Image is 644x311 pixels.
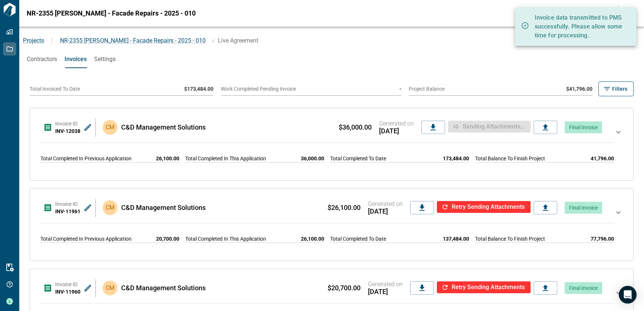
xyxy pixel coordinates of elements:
[156,155,179,162] span: 26,100.00
[40,235,132,243] span: Total Completed In Previous Application
[64,56,87,63] span: Invoices
[452,203,525,211] span: Retry sending attachments
[368,281,403,288] span: Generated on
[106,284,114,292] p: CM
[30,86,80,92] span: Total Invoiced To Date
[591,235,614,243] span: 77,796.00
[156,235,179,243] span: 20,700.00
[330,235,386,243] span: Total Completed To Date
[452,284,525,291] span: Retry sending attachments
[121,124,206,131] span: C&D Management Solutions
[37,114,626,174] div: Invoice IDINV-12038CMC&D Management Solutions $36,000.00Generated on[DATE]Sending attachments...F...
[55,289,80,295] span: INV-11960
[569,124,598,130] span: Final Invoice
[328,284,361,292] span: $20,700.00
[368,288,403,295] span: [DATE]
[27,10,196,17] span: NR-2355 [PERSON_NAME] - Facade Repairs - 2025 - 010
[339,124,372,131] span: $36,000.00
[598,81,634,96] button: Filters
[301,155,324,162] span: 36,000.00
[569,205,598,211] span: Final Invoice
[437,281,531,293] button: Retry sending attachments
[399,86,401,92] span: -
[40,155,132,162] span: Total Completed In Previous Application
[301,235,324,243] span: 26,100.00
[475,155,545,162] span: Total Balance To Finish Project
[184,86,213,92] span: $173,484.00
[475,235,545,243] span: Total Balance To Finish Project
[330,155,386,162] span: Total Completed To Date
[379,127,414,135] span: [DATE]
[106,123,114,132] p: CM
[437,201,531,213] button: Retry sending attachments
[23,37,44,44] a: Projects
[94,56,116,63] span: Settings
[60,37,206,44] span: NR-2355 [PERSON_NAME] - Facade Repairs - 2025 - 010
[368,208,403,215] span: [DATE]
[121,284,206,292] span: C&D Management Solutions
[443,155,469,162] span: 173,484.00
[27,56,57,63] span: Contractors
[55,121,77,127] span: Invoice ID
[619,286,637,304] div: Open Intercom Messenger
[409,86,445,92] span: Project Balance
[185,235,266,243] span: Total Completed In This Application
[55,128,80,134] span: INV-12038
[55,208,80,214] span: INV-11961
[106,203,114,212] p: CM
[37,194,626,255] div: Invoice IDINV-11961CMC&D Management Solutions $26,100.00Generated on[DATE]Retry sending attachmen...
[218,37,258,44] span: Live Agreement
[185,155,266,162] span: Total Completed In This Application
[566,86,592,92] span: $41,796.00
[569,285,598,291] span: Final Invoice
[368,200,403,208] span: Generated on
[19,36,587,45] nav: breadcrumb
[121,204,206,211] span: C&D Management Solutions
[443,235,469,243] span: 137,484.00
[591,155,614,162] span: 41,796.00
[221,86,296,92] span: Work Completed Pending Invoice
[328,204,361,211] span: $26,100.00
[55,281,77,287] span: Invoice ID
[535,13,624,40] p: Invoice data transmitted to PMS successfully. Please allow some time for processing.
[55,201,77,207] span: Invoice ID
[19,50,644,68] div: base tabs
[612,85,627,93] span: Filters
[379,120,414,127] span: Generated on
